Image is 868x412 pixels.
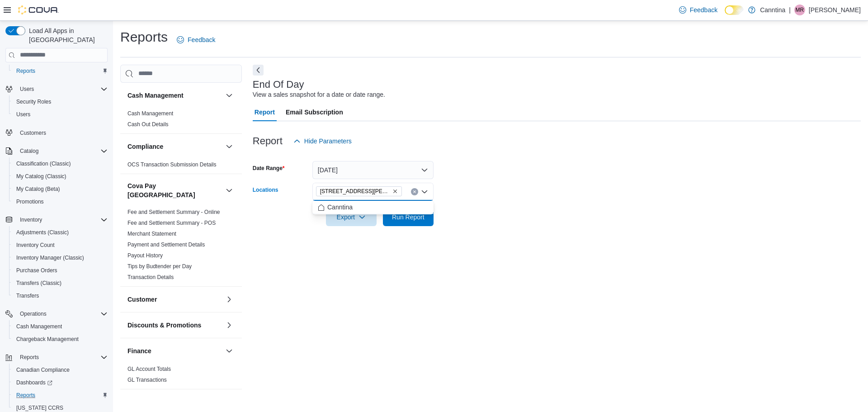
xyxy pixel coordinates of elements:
h3: Customer [127,295,157,304]
span: Fee and Settlement Summary - POS [127,219,216,227]
span: Inventory Count [13,240,108,251]
button: Run Report [383,208,434,226]
p: [PERSON_NAME] [809,5,861,15]
a: Customers [16,128,50,138]
a: Reports [13,66,39,76]
a: OCS Transaction Submission Details [127,161,217,168]
span: Users [20,85,34,93]
button: Catalog [2,145,111,157]
span: Classification (Classic) [13,158,108,169]
a: Payment and Settlement Details [127,242,205,248]
button: Purchase Orders [9,264,111,277]
div: Cash Management [120,108,242,133]
span: Export [331,208,371,226]
a: Inventory Count [13,240,58,251]
a: My Catalog (Classic) [13,171,70,182]
span: Inventory Manager (Classic) [16,254,84,261]
span: Reports [20,354,39,361]
a: Transfers (Classic) [13,278,65,289]
button: Classification (Classic) [9,157,111,170]
button: Close list of options [421,188,428,195]
span: OCS Transaction Submission Details [127,161,217,168]
button: Hide Parameters [290,132,355,150]
a: Reports [13,390,39,401]
label: Date Range [253,165,285,172]
a: Purchase Orders [13,265,61,276]
button: Compliance [224,141,235,152]
div: Choose from the following options [312,201,434,214]
a: Dashboards [13,377,56,388]
a: Payout History [127,252,163,259]
a: Merchant Statement [127,231,176,237]
button: Users [2,83,111,95]
span: MR [796,5,804,15]
button: Adjustments (Classic) [9,226,111,239]
button: Operations [2,308,111,320]
span: Dashboards [16,379,52,386]
button: Discounts & Promotions [224,320,235,331]
span: Classification (Classic) [16,160,71,167]
input: Dark Mode [725,5,744,15]
span: GL Account Totals [127,365,171,373]
button: My Catalog (Classic) [9,170,111,183]
button: Finance [224,346,235,356]
button: Customer [127,295,222,304]
h3: Report [253,136,283,147]
button: Customers [2,126,111,139]
a: Adjustments (Classic) [13,227,72,238]
span: Report [255,103,275,121]
span: My Catalog (Classic) [16,173,66,180]
button: Cash Management [127,91,222,100]
span: Promotions [13,196,108,207]
h3: Cova Pay [GEOGRAPHIC_DATA] [127,181,222,199]
button: Finance [127,346,222,355]
img: Cova [18,5,59,14]
span: Canntina [327,203,353,212]
span: My Catalog (Beta) [16,185,60,193]
div: Compliance [120,159,242,174]
span: [STREET_ADDRESS][PERSON_NAME] [320,187,391,196]
a: Transaction Details [127,274,174,280]
a: Cash Management [13,321,66,332]
div: View a sales snapshot for a date or date range. [253,90,385,99]
h3: Finance [127,346,151,355]
span: Run Report [392,213,425,222]
a: Security Roles [13,96,55,107]
span: Inventory [16,214,108,225]
a: Fee and Settlement Summary - Online [127,209,220,215]
span: Chargeback Management [16,336,79,343]
span: Canadian Compliance [16,366,70,374]
span: Payout History [127,252,163,259]
button: Users [16,84,38,95]
a: Transfers [13,290,42,301]
a: Cash Out Details [127,121,169,128]
span: Users [16,111,30,118]
button: Inventory [16,214,46,225]
span: Chargeback Management [13,334,108,345]
a: Users [13,109,34,120]
span: Merchant Statement [127,230,176,237]
span: Hide Parameters [304,137,352,146]
a: Tips by Budtender per Day [127,263,192,270]
span: Reports [13,66,108,76]
button: Chargeback Management [9,333,111,346]
h3: Compliance [127,142,163,151]
button: Cash Management [224,90,235,101]
span: Reports [16,67,35,75]
button: Next [253,65,264,76]
button: Remove 725 Nelson Street from selection in this group [392,189,398,194]
button: My Catalog (Beta) [9,183,111,195]
button: Security Roles [9,95,111,108]
span: Payment and Settlement Details [127,241,205,248]
span: Transfers [13,290,108,301]
span: Reports [16,352,108,363]
span: Operations [20,310,47,317]
span: Transfers (Classic) [16,279,61,287]
a: Promotions [13,196,47,207]
span: Canadian Compliance [13,365,108,375]
span: Catalog [20,147,38,155]
button: Inventory Count [9,239,111,251]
